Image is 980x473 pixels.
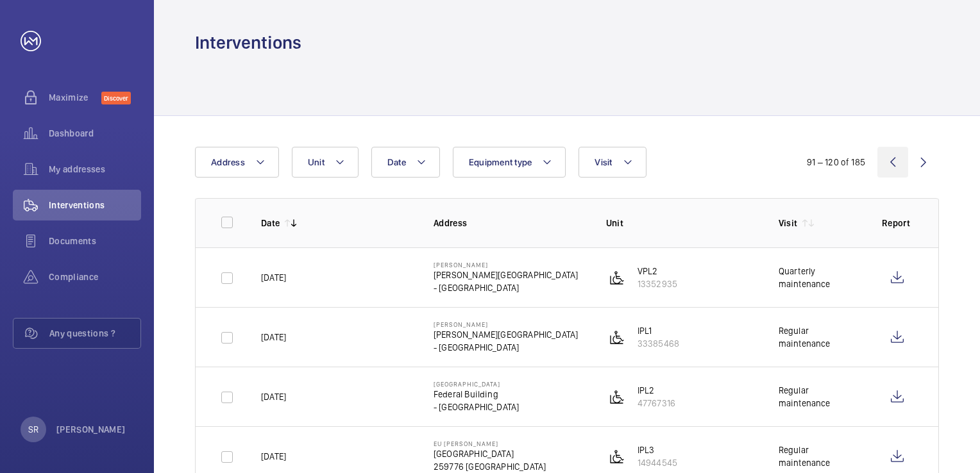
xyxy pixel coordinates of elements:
[56,423,126,436] p: [PERSON_NAME]
[49,327,140,340] span: Any questions ?
[308,157,325,167] span: Unit
[453,147,566,178] button: Equipment type
[434,380,519,388] p: [GEOGRAPHIC_DATA]
[434,460,546,473] p: 259776 [GEOGRAPHIC_DATA]
[609,270,625,285] img: platform_lift.svg
[434,281,578,294] p: - [GEOGRAPHIC_DATA]
[28,423,38,436] p: SR
[609,449,625,464] img: platform_lift.svg
[779,384,861,410] div: Regular maintenance
[434,388,519,401] p: Federal Building
[434,328,578,341] p: [PERSON_NAME][GEOGRAPHIC_DATA]
[807,156,865,169] div: 91 – 120 of 185
[882,217,913,229] p: Report
[638,444,677,456] p: IPL3
[469,157,532,167] span: Equipment type
[211,157,245,167] span: Address
[49,199,141,212] span: Interventions
[779,444,861,469] div: Regular maintenance
[434,401,519,413] p: - [GEOGRAPHIC_DATA]
[579,147,646,178] button: Visit
[609,329,625,345] img: platform_lift.svg
[387,157,406,167] span: Date
[261,271,286,284] p: [DATE]
[195,147,279,178] button: Address
[261,331,286,344] p: [DATE]
[638,265,677,278] p: VPL2
[638,337,679,350] p: 33385468
[195,31,301,54] h1: Interventions
[261,450,286,463] p: [DATE]
[261,390,286,403] p: [DATE]
[638,324,679,337] p: IPL1
[638,384,675,397] p: IPL2
[638,278,677,290] p: 13352935
[779,217,798,229] p: Visit
[292,147,359,178] button: Unit
[434,320,578,328] p: [PERSON_NAME]
[779,265,861,290] div: Quarterly maintenance
[638,456,677,469] p: 14944545
[434,447,546,460] p: [GEOGRAPHIC_DATA]
[49,127,141,140] span: Dashboard
[779,324,861,350] div: Regular maintenance
[434,341,578,354] p: - [GEOGRAPHIC_DATA]
[606,217,758,229] p: Unit
[434,217,586,229] p: Address
[49,163,141,176] span: My addresses
[434,261,578,269] p: [PERSON_NAME]
[101,92,131,104] span: Discover
[595,157,612,167] span: Visit
[638,397,675,410] p: 47767316
[434,440,546,447] p: EU [PERSON_NAME]
[49,91,101,104] span: Maximize
[371,147,440,178] button: Date
[434,269,578,281] p: [PERSON_NAME][GEOGRAPHIC_DATA]
[261,217,280,229] p: Date
[49,235,141,247] span: Documents
[609,389,625,404] img: platform_lift.svg
[49,270,141,283] span: Compliance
